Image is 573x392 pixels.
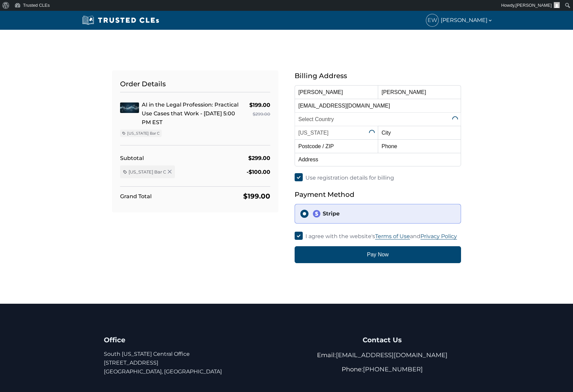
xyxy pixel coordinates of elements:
input: Last Name [378,85,461,99]
div: $299.00 [248,154,270,163]
a: Terms of Use [375,233,410,239]
div: $199.00 [249,100,270,110]
p: Email: [295,350,469,361]
span: [US_STATE] Bar C [127,131,160,136]
span: Use registration details for billing [305,175,394,181]
button: Pay Now [295,246,461,263]
div: -$100.00 [247,167,270,177]
img: AI in the Legal Profession: Practical Use Cases that Work - 10/15 - 5:00 PM EST [120,102,139,113]
a: [EMAIL_ADDRESS][DOMAIN_NAME] [336,351,448,359]
span: EW [426,14,438,26]
input: Phone [378,139,461,153]
input: City [378,126,461,139]
div: Stripe [313,210,455,218]
p: Phone: [295,364,469,375]
h5: Payment Method [295,189,461,200]
img: stripe [313,210,321,218]
span: [PERSON_NAME] [441,16,493,25]
a: Privacy Policy [420,233,457,239]
h5: Order Details [120,78,270,92]
h4: Contact Us [295,334,469,346]
input: First Name [295,85,378,99]
span: [PERSON_NAME] [515,3,552,8]
input: stripeStripe [300,210,308,218]
img: Trusted CLEs [80,15,161,25]
input: Postcode / ZIP [295,139,378,153]
a: [PHONE_NUMBER] [363,366,423,373]
h5: Billing Address [295,70,461,81]
h4: Office [104,334,278,346]
div: Grand Total [120,192,152,201]
input: Address [295,153,461,166]
div: $199.00 [243,191,270,202]
div: $299.00 [249,110,270,119]
a: South [US_STATE] Central Office[STREET_ADDRESS][GEOGRAPHIC_DATA], [GEOGRAPHIC_DATA] [104,351,222,374]
input: Email Address [295,99,461,112]
span: [US_STATE] Bar C [129,169,166,175]
div: Subtotal [120,154,144,163]
span: I agree with the website's and [305,233,457,239]
a: AI in the Legal Profession: Practical Use Cases that Work - [DATE] 5:00 PM EST [142,101,238,125]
